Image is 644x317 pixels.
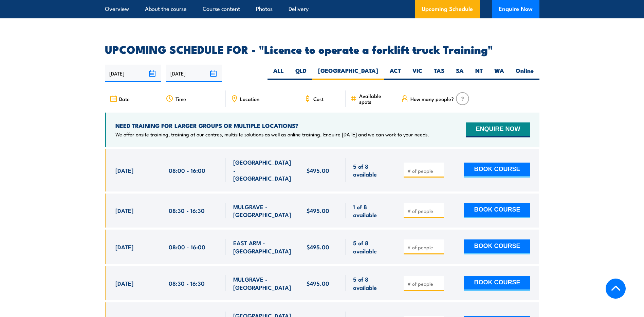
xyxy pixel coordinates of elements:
[489,67,510,80] label: WA
[115,206,133,214] span: [DATE]
[115,279,133,287] span: [DATE]
[464,203,530,218] button: BOOK COURSE
[464,276,530,291] button: BOOK COURSE
[466,122,530,137] button: ENQUIRE NOW
[307,243,329,251] span: $495.00
[307,166,329,174] span: $495.00
[105,44,539,54] h2: UPCOMING SCHEDULE FOR - "Licence to operate a forklift truck Training"
[407,167,441,174] input: # of people
[410,96,454,102] span: How many people?
[510,67,539,80] label: Online
[353,203,389,219] span: 1 of 8 available
[105,65,161,82] input: From date
[384,67,407,80] label: ACT
[169,279,205,287] span: 08:30 - 16:30
[233,158,292,182] span: [GEOGRAPHIC_DATA] - [GEOGRAPHIC_DATA]
[407,280,441,287] input: # of people
[233,239,292,255] span: EAST ARM - [GEOGRAPHIC_DATA]
[464,239,530,254] button: BOOK COURSE
[307,206,329,214] span: $495.00
[464,163,530,178] button: BOOK COURSE
[233,203,292,219] span: MULGRAVE - [GEOGRAPHIC_DATA]
[115,122,429,129] h4: NEED TRAINING FOR LARGER GROUPS OR MULTIPLE LOCATIONS?
[450,67,470,80] label: SA
[470,67,489,80] label: NT
[353,275,389,291] span: 5 of 8 available
[169,166,205,174] span: 08:00 - 16:00
[353,162,389,178] span: 5 of 8 available
[115,166,133,174] span: [DATE]
[233,275,292,291] span: MULGRAVE - [GEOGRAPHIC_DATA]
[176,96,186,102] span: Time
[353,239,389,255] span: 5 of 8 available
[407,67,428,80] label: VIC
[169,206,205,214] span: 08:30 - 16:30
[115,243,133,251] span: [DATE]
[312,67,384,80] label: [GEOGRAPHIC_DATA]
[115,131,429,138] p: We offer onsite training, training at our centres, multisite solutions as well as online training...
[313,96,324,102] span: Cost
[307,279,329,287] span: $495.00
[119,96,130,102] span: Date
[169,243,205,251] span: 08:00 - 16:00
[166,65,222,82] input: To date
[428,67,450,80] label: TAS
[359,93,391,104] span: Available spots
[240,96,259,102] span: Location
[407,244,441,251] input: # of people
[268,67,290,80] label: ALL
[290,67,312,80] label: QLD
[407,207,441,214] input: # of people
